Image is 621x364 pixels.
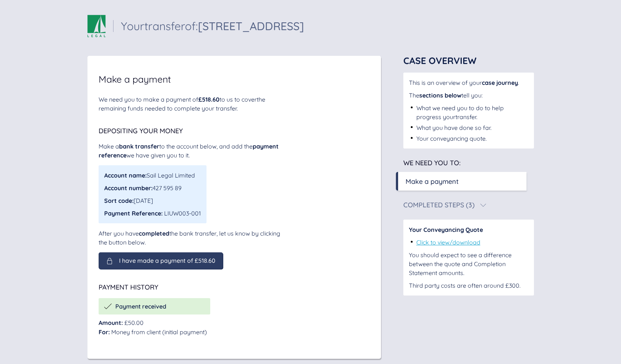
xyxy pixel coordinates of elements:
span: case journey [482,79,518,86]
span: Payment received [115,303,166,310]
span: bank transfer [119,143,159,150]
div: £50.00 [99,318,210,327]
span: Sort code: [104,197,134,204]
span: completed [139,230,169,237]
div: [DATE] [104,196,201,205]
div: We need you to make a payment of to us to cover the remaining funds needed to complete your trans... [99,95,285,113]
span: Case Overview [403,55,477,66]
div: Your transfer of: [121,20,304,32]
div: Sail Legal Limited [104,171,201,180]
span: sections below [419,92,461,99]
span: Account name: [104,172,147,179]
span: [STREET_ADDRESS] [198,19,304,33]
div: What you have done so far. [416,123,492,132]
span: Payment Reference: [104,210,163,217]
div: Money from client (initial payment) [99,328,210,336]
span: Amount: [99,319,123,326]
span: Your Conveyancing Quote [409,226,483,233]
div: Make a payment [406,176,459,186]
span: I have made a payment of £518.60 [119,257,215,264]
span: Account number: [104,184,153,192]
span: £518.60 [198,96,220,103]
div: LIUW003-001 [104,209,201,218]
div: Completed Steps (3) [403,202,475,208]
span: We need you to: [403,159,461,167]
div: You should expect to see a difference between the quote and Completion Statement amounts. [409,250,528,277]
div: Your conveyancing quote. [416,134,487,143]
a: Click to view/download [416,239,480,246]
span: Make a payment [99,74,171,84]
div: Make a to the account below, and add the we have given you to it. [99,142,285,160]
div: What we need you to do to help progress your transfer . [416,103,528,121]
span: Depositing your money [99,127,183,135]
span: For: [99,328,110,336]
span: Payment History [99,283,158,291]
div: After you have the bank transfer, let us know by clicking the button below. [99,229,285,247]
div: 427 595 89 [104,183,201,192]
div: The tell you: [409,91,528,100]
div: Third party costs are often around £300. [409,281,528,290]
div: This is an overview of your . [409,78,528,87]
